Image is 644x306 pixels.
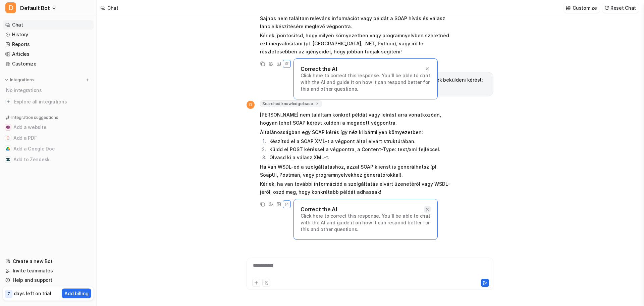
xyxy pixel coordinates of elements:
[14,290,51,297] p: days left on trial
[4,85,94,96] div: No integrations
[107,4,118,11] div: Chat
[6,136,10,140] img: Add a PDF
[3,49,94,59] a: Articles
[6,158,10,162] img: Add to Zendesk
[260,163,456,179] p: Ha van WSDL-ed a szolgáltatáshoz, azzal SOAP klienst is generálhatsz (pl. SoapUI, Postman, vagy p...
[5,2,16,13] span: D
[602,3,639,13] button: Reset Chat
[301,72,431,92] p: Click here to correct this response. You'll be able to chat with the AI and guide it on how it ca...
[62,289,91,298] button: Add billing
[6,147,10,151] img: Add a Google Doc
[3,275,94,285] a: Help and support
[3,20,94,30] a: Chat
[260,14,456,31] p: Sajnos nem találtam releváns információt vagy példát a SOAP hívás és válasz lánc elkészítésére me...
[5,98,12,105] img: explore all integrations
[604,5,609,10] img: reset
[573,4,597,11] p: Customize
[14,96,91,107] span: Explore all integrations
[260,100,322,107] span: Searched knowledge base
[3,77,36,83] button: Integrations
[260,128,456,136] p: Általánosságban egy SOAP kérés így néz ki bármilyen környezetben:
[267,137,456,145] li: Készítsd el a SOAP XML-t a végpont által elvárt struktúrában.
[3,266,94,275] a: Invite teammates
[3,143,94,154] button: Add a Google DocAdd a Google Doc
[566,5,571,10] img: customize
[3,122,94,133] button: Add a websiteAdd a website
[267,145,456,154] li: Küldd el POST kéréssel a végpontra, a Content-Type: text/xml fejléccel.
[260,111,456,127] p: [PERSON_NAME] nem találtam konkrét példát vagy leírást arra vonatkozóan, hogyan lehet SOAP kérést...
[301,65,337,72] p: Correct the AI
[11,115,58,121] p: Integration suggestions
[10,77,34,83] p: Integrations
[301,213,431,233] p: Click here to correct this response. You'll be able to chat with the AI and guide it on how it ca...
[85,78,90,82] img: menu_add.svg
[260,180,456,196] p: Kérlek, ha van további információd a szolgáltatás elvárt üzenetéről vagy WSDL-jéről, oszd meg, ho...
[564,3,599,13] button: Customize
[267,154,456,162] li: Olvasd ki a válasz XML-t.
[3,40,94,49] a: Reports
[3,257,94,266] a: Create a new Bot
[7,291,10,297] p: 7
[3,30,94,39] a: History
[3,59,94,69] a: Customize
[3,133,94,143] button: Add a PDFAdd a PDF
[20,3,50,13] span: Default Bot
[247,101,255,109] span: D
[3,97,94,106] a: Explore all integrations
[4,78,9,82] img: expand menu
[301,206,337,213] p: Correct the AI
[3,154,94,165] button: Add to ZendeskAdd to Zendesk
[6,125,10,129] img: Add a website
[64,290,89,297] p: Add billing
[260,32,456,56] p: Kérlek, pontosítsd, hogy milyen környezetben vagy programnyelvben szeretnéd ezt megvalósítani (pl...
